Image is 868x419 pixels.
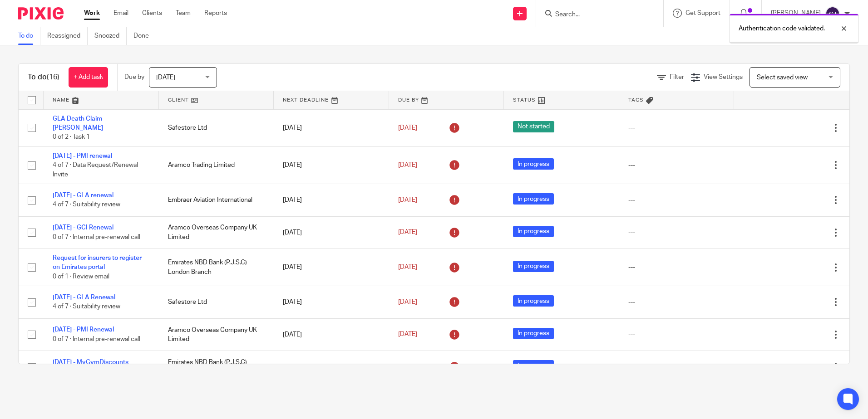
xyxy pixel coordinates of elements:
[628,195,725,205] div: ---
[513,158,554,170] span: In progress
[53,134,90,140] span: 0 of 2 · Task 1
[628,362,725,371] div: ---
[628,123,725,132] div: ---
[704,74,743,80] span: View Settings
[513,226,554,237] span: In progress
[18,7,64,19] img: Pixie
[53,294,115,301] a: [DATE] - GLA Renewal
[513,328,554,339] span: In progress
[628,297,725,307] div: ---
[274,286,389,318] td: [DATE]
[53,202,120,208] span: 4 of 7 · Suitability review
[204,9,227,18] a: Reports
[142,9,162,18] a: Clients
[159,286,274,318] td: Safestore Ltd
[18,27,40,45] a: To do
[159,216,274,248] td: Aramco Overseas Company UK Limited
[53,273,109,280] span: 0 of 1 · Review email
[159,184,274,216] td: Embraer Aviation International
[113,9,128,18] a: Email
[274,249,389,286] td: [DATE]
[513,193,554,205] span: In progress
[53,162,138,178] span: 4 of 7 · Data Request/Renewal Invite
[47,73,59,81] span: (16)
[124,73,144,82] p: Due by
[274,146,389,184] td: [DATE]
[53,224,113,231] a: [DATE] - GCI Renewal
[53,255,142,270] a: Request for insurers to register on Emirates portal
[94,27,127,45] a: Snoozed
[670,74,684,80] span: Filter
[398,331,417,338] span: [DATE]
[274,184,389,216] td: [DATE]
[628,97,644,102] span: Tags
[159,249,274,286] td: Emirates NBD Bank (P.J.S.C) London Branch
[53,192,113,199] a: [DATE] - GLA renewal
[159,351,274,383] td: Emirates NBD Bank (P.J.S.C) London Branch
[53,326,114,333] a: [DATE] - PMI Renewal
[398,264,417,270] span: [DATE]
[176,9,191,18] a: Team
[274,351,389,383] td: [DATE]
[398,229,417,236] span: [DATE]
[159,146,274,184] td: Aramco Trading Limited
[513,121,554,132] span: Not started
[628,330,725,339] div: ---
[159,318,274,351] td: Aramco Overseas Company UK Limited
[84,9,100,18] a: Work
[628,228,725,237] div: ---
[28,73,59,82] h1: To do
[274,318,389,351] td: [DATE]
[156,74,175,81] span: [DATE]
[739,24,825,33] p: Authentication code validated.
[513,360,554,371] span: In progress
[398,162,417,168] span: [DATE]
[825,6,840,21] img: svg%3E
[398,197,417,203] span: [DATE]
[513,295,554,307] span: In progress
[53,153,112,159] a: [DATE] - PMI renewal
[398,299,417,305] span: [DATE]
[53,336,140,342] span: 0 of 7 · Internal pre-renewal call
[53,359,128,365] a: [DATE] - MyGymDiscounts
[628,161,725,170] div: ---
[274,216,389,248] td: [DATE]
[274,109,389,146] td: [DATE]
[628,263,725,272] div: ---
[513,261,554,272] span: In progress
[398,125,417,131] span: [DATE]
[133,27,156,45] a: Done
[53,304,120,310] span: 4 of 7 · Suitability review
[757,74,808,81] span: Select saved view
[159,109,274,146] td: Safestore Ltd
[69,67,108,88] a: + Add task
[53,116,106,131] a: GLA Death Claim - [PERSON_NAME]
[47,27,88,45] a: Reassigned
[53,234,140,240] span: 0 of 7 · Internal pre-renewal call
